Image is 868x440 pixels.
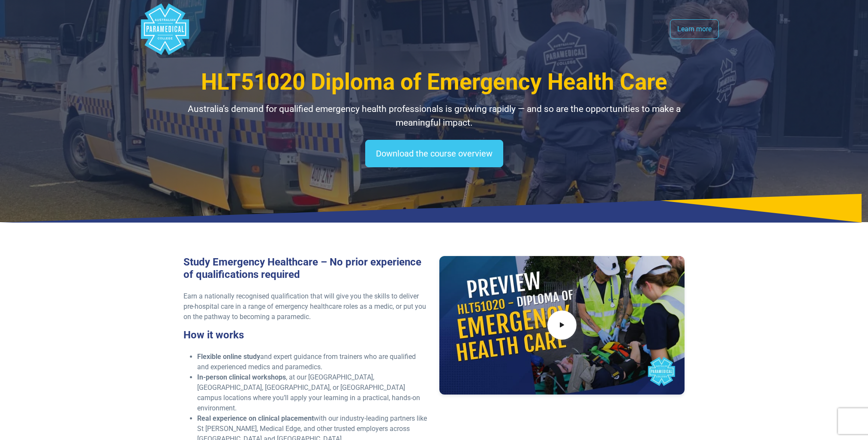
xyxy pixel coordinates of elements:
[183,329,429,341] h3: How it works
[197,373,286,381] strong: In-person clinical workshops
[670,19,719,39] a: Learn more
[183,102,685,130] p: Australia’s demand for qualified emergency health professionals is growing rapidly — and so are t...
[139,3,191,55] div: Australian Paramedical College
[183,256,429,281] h3: Study Emergency Healthcare – No prior experience of qualifications required
[197,352,429,372] li: and expert guidance from trainers who are qualified and experienced medics and paramedics.
[365,140,503,167] a: Download the course overview
[197,372,429,413] li: , at our [GEOGRAPHIC_DATA], [GEOGRAPHIC_DATA], [GEOGRAPHIC_DATA], or [GEOGRAPHIC_DATA] campus loc...
[197,414,314,422] strong: Real experience on clinical placement
[183,291,429,322] p: Earn a nationally recognised qualification that will give you the skills to deliver pre-hospital ...
[201,69,667,95] span: HLT51020 Diploma of Emergency Health Care
[197,353,260,361] strong: Flexible online study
